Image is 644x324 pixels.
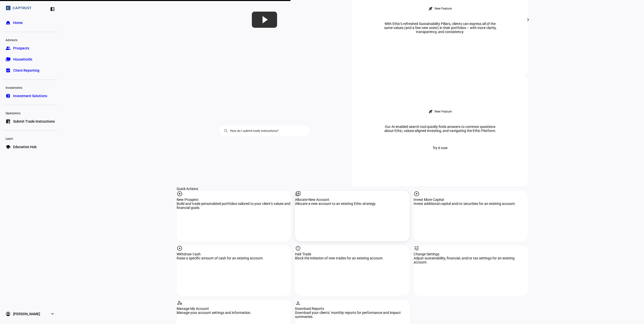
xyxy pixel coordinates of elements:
[50,7,55,12] eth-mat-symbol: left_panel_close
[13,57,32,62] span: Households
[177,202,291,210] div: Build and trade personalized portfolios tailored to your client’s values and financial goals.
[6,68,11,73] eth-mat-symbol: bid_landscape
[13,68,39,73] span: Client Reporting
[295,300,301,306] mat-icon: download
[295,252,409,256] div: Halt Trade
[177,300,183,306] mat-icon: manage_accounts
[295,245,301,251] mat-icon: report
[435,110,452,114] div: New Feature
[414,256,528,264] div: Adjust sustainability, financial, and/or tax settings for an existing account.
[13,119,55,124] span: Submit Trade Instructions
[13,144,37,149] span: Education Hub
[13,46,29,51] span: Prospects
[177,256,291,260] div: Raise a specific amount of cash for an existing account.
[3,18,58,28] a: homeHome
[177,198,291,202] div: New Prospect
[414,245,420,251] mat-icon: tune
[414,198,528,202] div: Invest More Capital
[6,144,11,149] eth-mat-symbol: school
[6,20,11,25] eth-mat-symbol: home
[414,202,528,206] div: Invest additional capital and/or securities for an existing account.
[3,65,58,75] a: bid_landscapeClient Reporting
[428,7,433,11] mat-icon: rocket_launch
[3,43,58,53] a: groupProspects
[3,54,58,64] a: folder_copyHouseholds
[6,46,11,51] eth-mat-symbol: group
[177,245,183,251] mat-icon: arrow_circle_down
[426,143,454,153] button: Try it now
[377,22,503,34] div: With Ethic’s refreshed Sustainability Pillars, clients can express all of the same values (and a ...
[6,311,11,316] eth-mat-symbol: account_circle
[295,311,409,319] div: Download your clients’ monthly reports for performance and impact summaries.
[13,93,47,98] span: Investment Solutions
[177,311,291,315] div: Manage your account settings and information.
[177,191,183,197] mat-icon: add_circle
[6,93,11,98] eth-mat-symbol: pie_chart
[3,109,58,116] div: Operations
[295,202,409,206] div: Allocate a new account to an existing Ethic strategy.
[525,17,531,23] mat-icon: chevron_right
[295,191,301,197] mat-icon: library_add
[13,20,23,25] span: Home
[177,252,291,256] div: Withdraw Cash
[295,198,409,202] div: Allocate New Account
[177,307,291,311] div: Manage My Account
[3,91,58,101] a: pie_chartInvestment Solutions
[428,110,433,114] mat-icon: rocket_launch
[435,7,452,11] div: New Feature
[295,307,409,311] div: Download Reports
[377,125,503,133] div: Our AI-enabled search tool quickly finds answers to common questions about Ethic, values-aligned ...
[6,119,11,124] eth-mat-symbol: list_alt_add
[433,143,448,153] span: Try it now
[3,135,58,142] div: Learn
[3,84,58,91] div: Investments
[295,256,409,260] div: Block the initiation of new trades for an existing account.
[6,57,11,62] eth-mat-symbol: folder_copy
[50,311,55,316] eth-mat-symbol: expand_more
[13,311,40,316] span: [PERSON_NAME]
[414,191,420,197] mat-icon: arrow_circle_up
[177,187,528,191] div: Quick Actions
[414,252,528,256] div: Change Settings
[3,36,58,43] div: Advisors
